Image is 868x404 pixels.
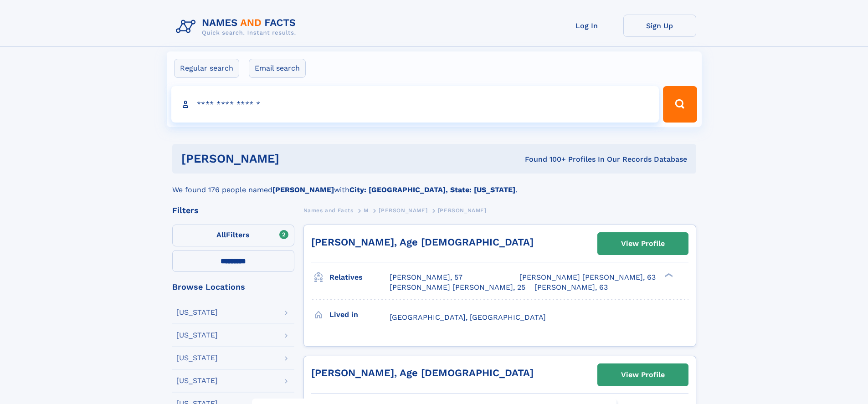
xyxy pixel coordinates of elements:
span: [GEOGRAPHIC_DATA], [GEOGRAPHIC_DATA] [390,313,546,322]
a: [PERSON_NAME] [379,205,427,216]
a: [PERSON_NAME], 57 [390,272,462,282]
div: [US_STATE] [176,332,218,339]
span: M [364,207,369,214]
a: [PERSON_NAME], 63 [534,282,608,292]
img: Logo Names and Facts [172,15,303,39]
label: Filters [172,225,294,246]
b: [PERSON_NAME] [272,185,334,194]
b: City: [GEOGRAPHIC_DATA], State: [US_STATE] [349,185,515,194]
span: [PERSON_NAME] [438,207,487,214]
a: Sign Up [623,15,696,37]
div: View Profile [621,364,665,385]
a: [PERSON_NAME], Age [DEMOGRAPHIC_DATA] [311,367,534,378]
button: Search Button [663,86,697,123]
div: [US_STATE] [176,377,218,384]
div: [US_STATE] [176,354,218,362]
a: M [364,205,369,216]
h3: Relatives [329,270,390,285]
a: [PERSON_NAME] [PERSON_NAME], 63 [519,272,656,282]
label: Email search [249,59,306,78]
h3: Lived in [329,307,390,322]
div: ❯ [663,272,673,278]
label: Regular search [174,59,239,78]
h1: [PERSON_NAME] [181,153,402,164]
span: [PERSON_NAME] [379,207,427,214]
div: Browse Locations [172,283,294,291]
a: [PERSON_NAME], Age [DEMOGRAPHIC_DATA] [311,236,534,248]
input: search input [171,86,659,123]
a: Names and Facts [303,205,354,216]
div: We found 176 people named with . [172,174,696,195]
a: View Profile [598,233,688,255]
div: [US_STATE] [176,309,218,316]
div: Filters [172,206,294,215]
a: Log In [550,15,623,37]
div: Found 100+ Profiles In Our Records Database [402,154,687,164]
a: View Profile [598,364,688,386]
div: View Profile [621,233,665,254]
a: [PERSON_NAME] [PERSON_NAME], 25 [390,282,525,292]
span: All [216,230,226,239]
